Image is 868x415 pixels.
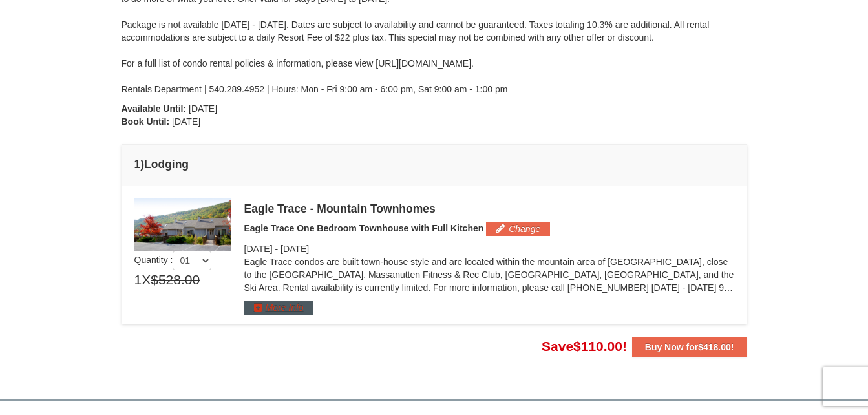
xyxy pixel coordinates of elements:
[281,244,309,254] span: [DATE]
[244,244,273,254] span: [DATE]
[244,223,484,233] span: Eagle Trace One Bedroom Townhouse with Full Kitchen
[122,103,187,114] strong: Available Until:
[542,339,627,354] span: Save !
[632,337,747,357] button: Buy Now for$418.00!
[189,103,217,114] span: [DATE]
[244,202,734,215] div: Eagle Trace - Mountain Townhomes
[275,244,278,254] span: -
[244,301,313,315] button: More Info
[698,342,731,352] span: $418.00
[151,270,200,290] span: $528.00
[244,255,734,294] p: Eagle Trace condos are built town-house style and are located within the mountain area of [GEOGRA...
[142,270,151,290] span: X
[134,198,231,251] img: 19218983-1-9b289e55.jpg
[140,158,144,171] span: )
[122,116,170,127] strong: Book Until:
[134,158,734,171] h4: 1 Lodging
[134,255,212,265] span: Quantity :
[134,270,142,290] span: 1
[645,342,734,352] strong: Buy Now for !
[573,339,622,354] span: $110.00
[172,116,200,127] span: [DATE]
[486,222,550,236] button: Change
